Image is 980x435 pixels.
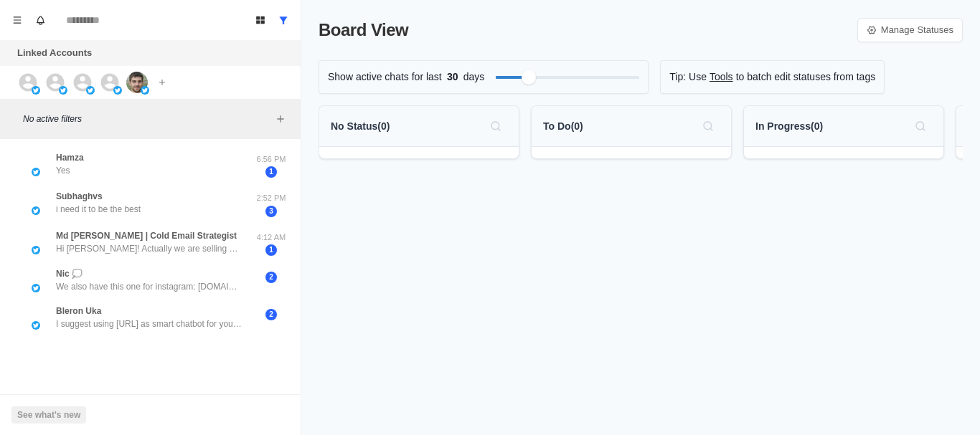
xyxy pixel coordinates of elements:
[265,206,277,217] span: 3
[32,86,40,95] img: picture
[56,242,242,255] p: Hi [PERSON_NAME]! Actually we are selling Google workspace and Microsoft 365 inboxes.
[56,151,84,164] p: Hamza
[32,321,40,330] img: picture
[56,267,83,280] p: Nic 💭
[32,246,40,254] img: picture
[59,86,67,95] img: picture
[56,229,237,242] p: Md [PERSON_NAME] | Cold Email Strategist
[319,17,408,43] p: Board View
[331,119,390,134] p: No Status ( 0 )
[909,115,932,138] button: Search
[755,119,823,134] p: In Progress ( 0 )
[272,110,289,128] button: Add filters
[736,70,876,85] p: to batch edit statuses from tags
[113,86,122,95] img: picture
[697,115,720,138] button: Search
[32,206,40,215] img: picture
[543,119,583,134] p: To Do ( 0 )
[522,70,536,85] div: Filter by activity days
[669,70,707,85] p: Tip: Use
[32,284,40,292] img: picture
[265,166,277,178] span: 1
[249,9,272,32] button: Board View
[154,74,171,91] button: Add account
[56,164,70,177] p: Yes
[17,46,92,60] p: Linked Accounts
[272,9,295,32] button: Show all conversations
[857,18,963,42] a: Manage Statuses
[86,86,95,95] img: picture
[253,231,289,244] p: 4:12 AM
[29,9,52,32] button: Notifications
[32,168,40,176] img: picture
[442,70,463,85] span: 30
[463,70,485,85] p: days
[11,406,86,424] button: See what's new
[56,203,141,216] p: i need it to be the best
[253,153,289,166] p: 6:56 PM
[710,70,733,85] a: Tools
[328,70,442,85] p: Show active chats for last
[265,244,277,256] span: 1
[484,115,507,138] button: Search
[56,305,101,317] p: Bleron Uka
[126,72,148,93] img: picture
[23,113,272,125] p: No active filters
[56,190,103,203] p: Subhaghvs
[56,280,242,293] p: We also have this one for instagram: [DOMAIN_NAME][URL] This one for LinkedIn: [DOMAIN_NAME][URL]...
[56,317,242,330] p: I suggest using [URL] as smart chatbot for you website.
[253,192,289,204] p: 2:52 PM
[265,309,277,320] span: 2
[6,9,29,32] button: Menu
[265,272,277,283] span: 2
[141,86,149,95] img: picture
